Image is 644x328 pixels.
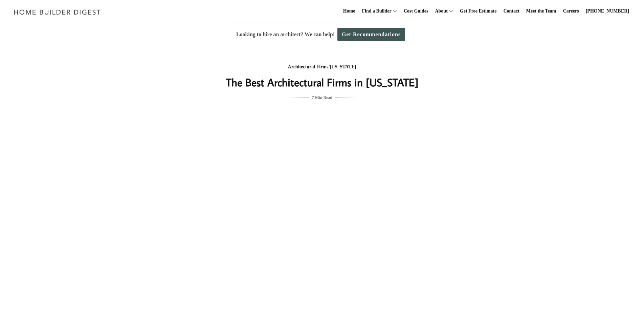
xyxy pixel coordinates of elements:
a: [PHONE_NUMBER] [583,0,632,22]
img: Home Builder Digest [11,5,104,19]
a: [US_STATE] [330,64,356,69]
a: Find a Builder [359,0,392,22]
a: Meet the Team [524,0,559,22]
a: Get Recommendations [337,28,405,41]
a: Careers [560,0,582,22]
h1: The Best Architectural Firms in [US_STATE] [187,74,457,90]
span: 7 Min Read [312,94,332,101]
div: / [187,63,457,71]
a: Cost Guides [401,0,431,22]
a: Architectural Firms [288,64,329,69]
a: Contact [501,0,522,22]
a: About [432,0,447,22]
a: Get Free Estimate [457,0,499,22]
a: Home [340,0,358,22]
